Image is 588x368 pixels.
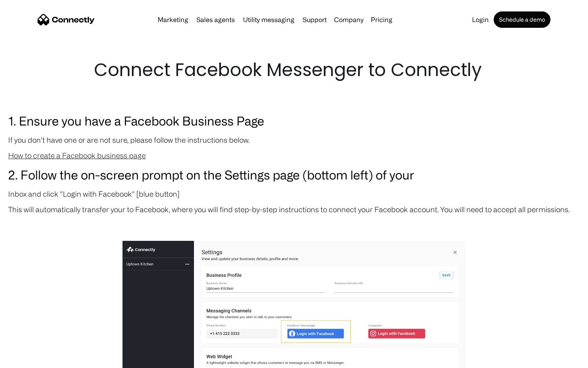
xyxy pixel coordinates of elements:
h3: 2. Follow the on-screen prompt on the Settings page (bottom left) of your [8,165,580,184]
a: Support [299,16,330,23]
h3: 1. Ensure you have a Facebook Business Page [8,111,580,130]
a: How to create a Facebook business page [8,151,146,159]
a: Schedule a demo [494,11,550,28]
a: Login [469,16,492,23]
a: Utility messaging [240,16,298,23]
a: Sales agents [193,16,238,23]
h1: Connect Facebook Messenger to Connectly [94,57,494,83]
p: Inbox and click "Login with Facebook" [blue button] [8,188,580,200]
aside: Language selected: English [8,354,49,365]
ul: Language list [16,354,49,365]
a: home [38,13,95,26]
p: ‍ [8,219,580,231]
div: Company [334,14,363,25]
a: Marketing [154,16,192,23]
p: This will automatically transfer your to Facebook, where you will find step-by-step instructions ... [8,204,580,215]
div: Company [332,14,366,25]
a: Pricing [367,16,396,23]
p: If you don't have one or are not sure, please follow the instructions below. [8,134,580,146]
